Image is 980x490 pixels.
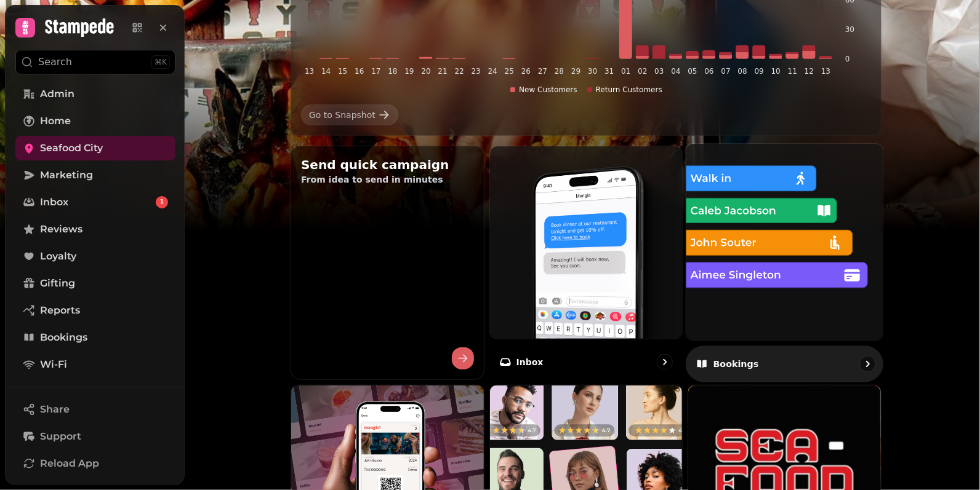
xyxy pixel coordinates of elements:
[638,67,647,76] tspan: 02
[355,67,364,76] tspan: 16
[538,67,547,76] tspan: 27
[755,67,764,76] tspan: 09
[505,67,514,76] tspan: 25
[371,67,380,76] tspan: 17
[15,271,175,296] a: Gifting
[688,67,697,76] tspan: 05
[40,456,99,471] span: Reload App
[821,67,830,76] tspan: 13
[588,67,597,76] tspan: 30
[15,424,175,449] button: Support
[40,429,81,444] span: Support
[301,105,398,125] a: Go to Snapshot
[15,190,175,215] a: Inbox1
[845,55,850,63] tspan: 0
[151,55,170,69] div: ⌘K
[555,67,564,76] tspan: 28
[861,358,874,370] svg: go to
[40,357,67,372] span: Wi-Fi
[671,67,680,76] tspan: 04
[404,67,414,76] tspan: 19
[521,67,531,76] tspan: 26
[38,55,72,69] p: Search
[388,67,397,76] tspan: 18
[40,276,75,291] span: Gifting
[771,67,781,76] tspan: 10
[40,195,68,210] span: Inbox
[40,222,82,237] span: Reviews
[713,358,759,370] p: Bookings
[305,67,314,76] tspan: 13
[686,143,883,382] a: BookingsBookings
[301,173,474,186] p: From idea to send in minutes
[15,244,175,269] a: Loyalty
[654,67,664,76] tspan: 03
[438,67,447,76] tspan: 21
[15,352,175,377] a: Wi-Fi
[40,330,87,345] span: Bookings
[621,67,630,76] tspan: 01
[738,67,747,76] tspan: 08
[659,356,671,368] svg: go to
[338,67,347,76] tspan: 15
[454,67,464,76] tspan: 22
[516,356,544,368] p: Inbox
[677,134,893,350] img: Bookings
[788,67,797,76] tspan: 11
[40,87,74,101] span: Admin
[15,109,175,133] a: Home
[472,67,481,76] tspan: 23
[40,141,103,156] span: Seafood City
[845,25,854,34] tspan: 30
[421,67,430,76] tspan: 20
[15,217,175,242] a: Reviews
[15,325,175,350] a: Bookings
[704,67,713,76] tspan: 06
[40,249,76,264] span: Loyalty
[587,85,662,95] div: Return Customers
[40,303,80,318] span: Reports
[15,298,175,323] a: Reports
[489,146,683,380] a: InboxInbox
[805,67,814,76] tspan: 12
[488,67,497,76] tspan: 24
[321,67,331,76] tspan: 14
[721,67,731,76] tspan: 07
[604,67,614,76] tspan: 31
[15,451,175,476] button: Reload App
[571,67,580,76] tspan: 29
[309,109,376,121] div: Go to Snapshot
[15,397,175,422] button: Share
[40,168,93,183] span: Marketing
[40,402,70,417] span: Share
[15,163,175,188] a: Marketing
[15,50,175,74] button: Search⌘K
[40,114,71,128] span: Home
[160,198,164,207] span: 1
[15,82,175,106] a: Admin
[15,136,175,160] a: Seafood City
[301,156,474,173] h2: Send quick campaign
[490,146,683,339] img: Inbox
[291,146,484,380] button: Send quick campaignFrom idea to send in minutes
[510,85,577,95] div: New Customers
